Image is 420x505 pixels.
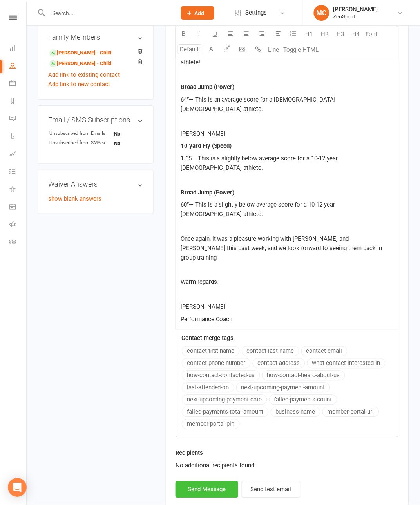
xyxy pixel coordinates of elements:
div: MC [314,5,329,21]
a: Dashboard [9,40,27,58]
div: [PERSON_NAME] [333,6,378,13]
button: member-portal-url [322,407,379,417]
a: Reports [9,93,27,111]
button: member-portal-pin [182,419,240,429]
a: Class kiosk mode [9,234,27,252]
button: contact-email [301,346,348,356]
a: show blank answers [48,195,101,202]
button: U [207,26,223,42]
a: General attendance kiosk mode [9,199,27,216]
a: Roll call kiosk mode [9,216,27,234]
a: Assessments [9,146,27,163]
a: People [9,58,27,75]
div: Open Intercom Messenger [8,478,27,497]
span: 60”— This is a slightly below average score for a 10-12 year [DEMOGRAPHIC_DATA] athlete. [181,201,337,218]
a: What's New [9,181,27,199]
button: contact-first-name [182,346,240,356]
div: No additional recipients found. [176,461,399,470]
button: H4 [348,26,364,42]
span: Performance Coach [181,316,233,323]
button: Toggle HTML [282,42,321,58]
span: Warm regards, [181,279,218,286]
div: Unsubscribed from Emails [49,130,114,137]
button: contact-last-name [242,346,299,356]
button: Send Message [176,481,238,498]
h3: Waiver Answers [48,180,143,188]
button: business-name [271,407,320,417]
button: H2 [317,26,333,42]
span: Settings [246,4,267,22]
button: how-contact-heard-about-us [262,371,345,381]
span: [PERSON_NAME] [181,303,226,311]
label: Recipients [176,449,203,458]
button: next-upcoming-payment-date [182,395,267,405]
a: Calendar [9,75,27,93]
a: Add link to existing contact [48,70,120,80]
button: failed-payments-count [269,395,337,405]
span: 1.65— This is a slightly below average score for a 10-12 year [DEMOGRAPHIC_DATA] athlete. [181,155,340,171]
div: Unsubscribed from SMSes [49,139,114,147]
button: how-contact-contacted-us [182,371,260,381]
span: U [213,31,217,38]
input: Search... [46,7,171,18]
span: Broad Jump (Power) [181,84,235,91]
button: H1 [301,26,317,42]
button: A [203,42,219,58]
button: what-contact-interested-in [307,358,386,369]
button: failed-payments-total-amount [182,407,269,417]
button: next-upcoming-payment-amount [236,383,330,393]
div: ZenSport [333,13,378,20]
a: [PERSON_NAME] - Child [49,49,111,57]
button: contact-address [253,358,305,369]
h3: Family Members [48,33,143,41]
strong: No [114,140,120,146]
button: H3 [333,26,348,42]
span: Once again, it was a pleasure working with [PERSON_NAME] and [PERSON_NAME] this past week, and we... [181,235,384,261]
a: Add link to new contact [48,80,110,89]
a: [PERSON_NAME] - Child [49,60,111,68]
input: Default [178,44,201,54]
span: Add [195,10,205,16]
button: Add [181,6,214,20]
button: last-attended-on [182,383,234,393]
label: Contact merge tags [181,334,234,343]
span: [PERSON_NAME] [181,130,226,137]
h3: Email / SMS Subscriptions [48,116,143,124]
button: Send test email [242,481,301,498]
strong: No [114,131,120,137]
button: Line [266,42,282,58]
span: Broad Jump (Power) [181,189,235,196]
span: 64”— This is an average score for a [DEMOGRAPHIC_DATA] [DEMOGRAPHIC_DATA] athlete. [181,96,337,113]
button: Font [364,26,380,42]
button: contact-phone-number [182,358,251,369]
span: 10 yard Fly (Speed) [181,142,232,149]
